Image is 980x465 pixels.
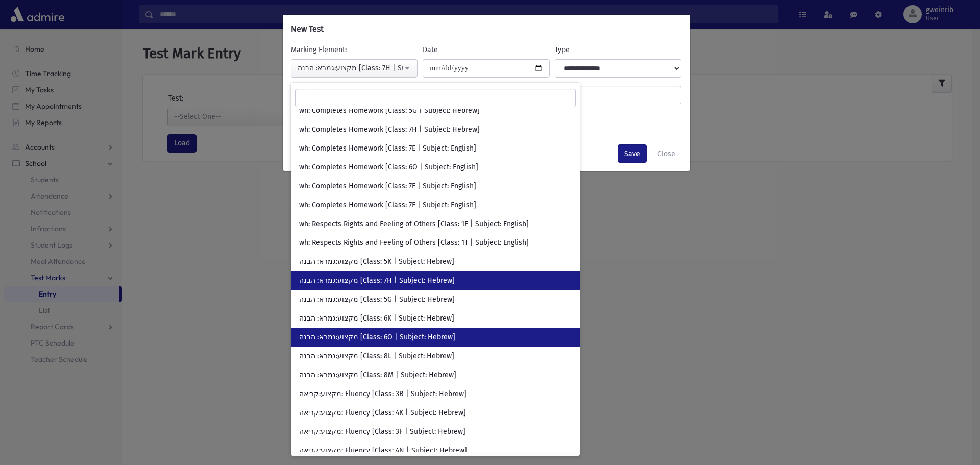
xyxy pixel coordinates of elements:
div: מקצוע:גמרא: הבנה [Class: 7H | Subject: Hebrew] [298,63,403,74]
span: מקצוע:גמרא: הבנה [Class: 5G | Subject: Hebrew] [299,295,455,305]
button: מקצוע:גמרא: הבנה [Class: 7H | Subject: Hebrew] [291,59,418,78]
span: מקצוע:קריאה: Fluency [Class: 4K | Subject: Hebrew] [299,408,466,418]
span: מקצוע:קריאה: Fluency [Class: 3F | Subject: Hebrew] [299,427,465,437]
input: Search [295,89,576,107]
h6: New Test [291,23,324,35]
span: מקצוע:גמרא: הבנה [Class: 8M | Subject: Hebrew] [299,370,456,380]
span: מקצוע:קריאה: Fluency [Class: 4N | Subject: Hebrew] [299,446,467,456]
span: wh: Completes Homework [Class: 7E | Subject: English] [299,200,476,210]
button: Close [651,144,682,163]
span: מקצוע:גמרא: הבנה [Class: 7H | Subject: Hebrew] [299,276,455,286]
span: מקצוע:גמרא: הבנה [Class: 6O | Subject: Hebrew] [299,332,455,342]
span: מקצוע:גמרא: הבנה [Class: 5K | Subject: Hebrew] [299,257,454,267]
label: Description [288,86,354,100]
span: wh: Completes Homework [Class: 5G | Subject: Hebrew] [299,106,480,116]
span: wh: Completes Homework [Class: 7E | Subject: English] [299,181,476,191]
span: מקצוע:קריאה: Fluency [Class: 3B | Subject: Hebrew] [299,389,467,399]
span: wh: Completes Homework [Class: 7H | Subject: Hebrew] [299,125,480,135]
button: Save [618,144,647,163]
span: wh: Completes Homework [Class: 6O | Subject: English] [299,162,478,173]
span: wh: Completes Homework [Class: 7E | Subject: English] [299,143,476,154]
label: Marking Element: [291,44,347,55]
span: wh: Respects Rights and Feeling of Others [Class: 1F | Subject: English] [299,219,529,229]
label: Date [423,44,438,55]
span: מקצוע:גמרא: הבנה [Class: 8L | Subject: Hebrew] [299,351,454,361]
label: Include in Average [288,112,354,123]
label: Type [555,44,570,55]
span: מקצוע:גמרא: הבנה [Class: 6K | Subject: Hebrew] [299,313,454,324]
span: wh: Respects Rights and Feeling of Others [Class: 1T | Subject: English] [299,238,529,248]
